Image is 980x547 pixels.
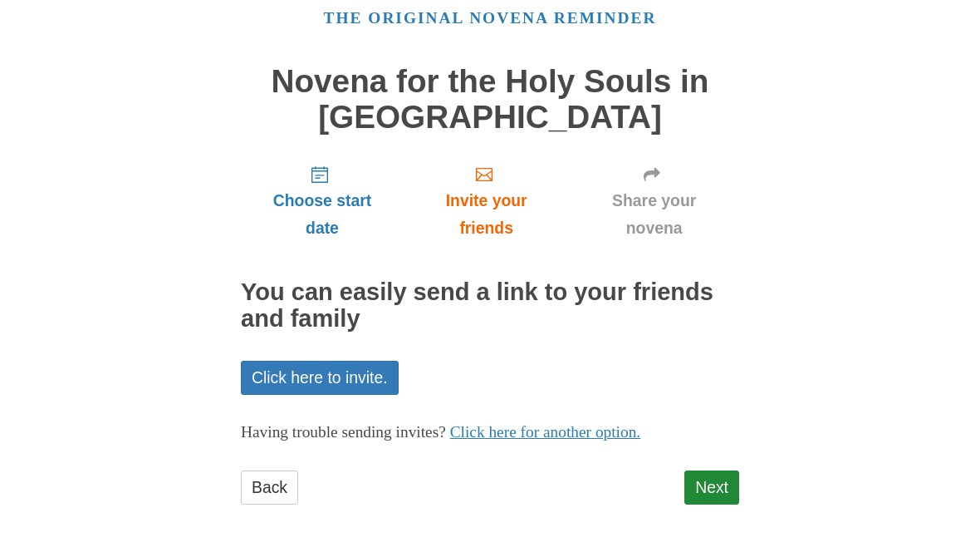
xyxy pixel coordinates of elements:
a: Click here for another option. [450,423,641,441]
a: Choose start date [241,151,404,250]
a: The original novena reminder [324,9,657,27]
span: Choose start date [257,187,387,242]
a: Share your novena [569,151,739,250]
span: Share your novena [586,187,723,242]
span: Invite your friends [420,187,552,242]
a: Next [684,471,739,505]
h1: Novena for the Holy Souls in [GEOGRAPHIC_DATA] [241,64,739,135]
a: Invite your friends [404,151,569,250]
span: Having trouble sending invites? [241,423,446,441]
a: Back [241,471,298,505]
a: Click here to invite. [241,361,399,395]
h2: You can easily send a link to your friends and family [241,279,739,333]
